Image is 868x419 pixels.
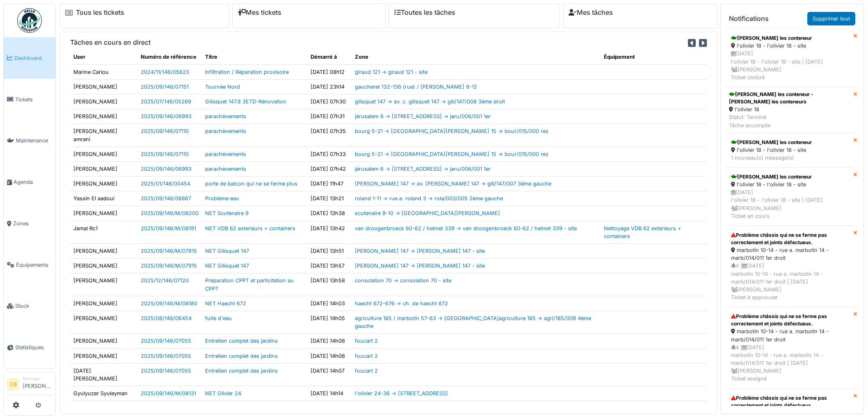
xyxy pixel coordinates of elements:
[307,386,352,401] td: [DATE] 14h14
[355,248,485,254] a: [PERSON_NAME] 147 -> [PERSON_NAME] 147 - site
[731,327,848,343] div: marbotin 10-14 - rue a. marbotin 14 - marb/014/011 1er droit
[731,313,848,327] div: Problème châssis qui ne se ferme pas correctement et joints défectueux.
[205,277,294,291] a: Préparation CPPT et particitation au CPPT
[355,128,548,134] a: bourg 5-21 -> [GEOGRAPHIC_DATA][PERSON_NAME] 15 -> bour/015/000 rez
[141,353,191,359] a: 2025/09/146/07055
[731,181,848,188] div: l'olivier 18 - l'olivier 18 - site
[70,109,137,124] td: [PERSON_NAME]
[141,98,191,105] a: 2025/07/146/05269
[307,363,352,386] td: [DATE] 14h07
[307,191,352,206] td: [DATE] 13h21
[307,296,352,311] td: [DATE] 14h03
[70,311,137,333] td: [PERSON_NAME]
[7,378,19,391] li: CB
[70,273,137,296] td: [PERSON_NAME]
[731,343,848,383] div: 4 | [DATE] marbotin 10-14 - rue a. marbotin 14 - marb/014/011 1er droit | [DATE] [PERSON_NAME] Ti...
[355,277,451,284] a: consolation 70 -> consolation 70 - site
[15,302,52,310] span: Stock
[141,69,189,75] a: 2024/11/146/05623
[141,277,189,284] a: 2025/12/146/07120
[355,338,378,344] a: foucart 2
[70,206,137,221] td: [PERSON_NAME]
[141,128,189,134] a: 2025/09/146/07110
[807,12,855,25] a: Supprimer tout
[70,221,137,243] td: Jamal Rc1
[70,147,137,161] td: [PERSON_NAME]
[141,181,190,187] a: 2025/01/146/00454
[205,263,249,269] a: NET Gilisquet 147
[355,353,378,359] a: foucart 2
[205,181,297,187] a: porte de balcon qui ne se ferme plus
[137,50,202,64] th: Numéro de référence
[355,166,491,172] a: jérusalem 6 -> [STREET_ADDRESS] -> jeru/006/001 1er
[307,244,352,259] td: [DATE] 13h51
[141,225,196,231] a: 2025/09/146/M/08191
[307,147,352,161] td: [DATE] 07h33
[355,69,427,75] a: giraud 121 -> giraud 121 - site
[70,124,137,147] td: [PERSON_NAME] amrani
[70,94,137,109] td: [PERSON_NAME]
[394,9,455,16] a: Toutes les tâches
[355,98,505,105] a: gilisquet 147 -> av. c. gilisquet 147 -> gili/147/008 3ème droit
[205,98,286,105] a: Gilisquet 147.8 3ETD-Rénovation
[205,195,239,201] a: Problème eau
[726,226,853,307] a: Problème châssis qui ne se ferme pas correctement et joints défectueux. marbotin 10-14 - rue a. m...
[205,248,249,254] a: NET Gilisquet 147
[70,176,137,191] td: [PERSON_NAME]
[14,178,52,186] span: Agenda
[70,348,137,363] td: [PERSON_NAME]
[4,286,55,327] a: Stock
[141,368,191,374] a: 2025/09/146/07055
[141,390,196,396] a: 2025/09/146/M/08131
[307,50,352,64] th: Démarré à
[307,176,352,191] td: [DATE] 11h47
[352,50,601,64] th: Zone
[355,195,503,201] a: roland 1-11 -> rue a. roland 3 -> rola/003/005 2ème gauche
[4,161,55,203] a: Agenda
[731,154,848,162] div: 1 nouveau(x) message(s)
[70,363,137,386] td: [DATE][PERSON_NAME]
[205,315,232,321] a: fuite d'eau
[307,221,352,243] td: [DATE] 13h42
[205,151,246,157] a: parachèvements
[355,113,491,119] a: jérusalem 6 -> [STREET_ADDRESS] -> jeru/006/001 1er
[307,259,352,273] td: [DATE] 13h57
[307,206,352,221] td: [DATE] 13h38
[307,124,352,147] td: [DATE] 07h35
[355,84,477,90] a: gaucheret 132-136 (rue) / [PERSON_NAME] 8-12
[205,210,249,216] a: NET Scutenaire 9
[70,161,137,176] td: [PERSON_NAME]
[205,338,278,344] a: Entretien complet des jardins
[141,210,199,216] a: 2025/09/146/M/08200
[141,300,197,307] a: 2025/09/146/M/08180
[202,50,307,64] th: Titre
[355,210,500,216] a: scutenaire 9-10 -> [GEOGRAPHIC_DATA][PERSON_NAME]
[7,375,52,395] a: CB Manager[PERSON_NAME]
[355,368,378,374] a: foucart 2
[70,191,137,206] td: Yassin El aadoui
[731,50,848,81] div: [DATE] l'olivier 18 - l'olivier 18 - site | [DATE] [PERSON_NAME] Ticket clotûré
[205,300,246,307] a: NET Haecht 672
[4,37,55,79] a: Dashboard
[70,259,137,273] td: [PERSON_NAME]
[307,311,352,333] td: [DATE] 14h05
[569,9,613,16] a: Mes tâches
[307,79,352,94] td: [DATE] 23h14
[73,54,85,60] span: translation missing: fr.shared.user
[726,29,853,87] a: [PERSON_NAME] les conteneur l'olivier 18 - l'olivier 18 - site [DATE]l'olivier 18 - l'olivier 18 ...
[205,225,295,231] a: NET VDB 62 exterieurs + containers
[70,386,137,401] td: Gyulyuzar Syuleyman
[23,375,52,393] li: [PERSON_NAME]
[731,262,848,301] div: 4 | [DATE] marbotin 10-14 - rue a. marbotin 14 - marb/014/011 1er droit | [DATE] [PERSON_NAME] Ti...
[205,353,278,359] a: Entretien complet des jardins
[16,261,52,269] span: Équipements
[355,315,591,329] a: agriculture 185 / marbotin 57-63 -> [GEOGRAPHIC_DATA]agriculture 185 -> agri/185/009 4ème gauche
[4,120,55,162] a: Maintenance
[70,244,137,259] td: [PERSON_NAME]
[15,96,52,103] span: Tickets
[70,64,137,79] td: Marine Cariou
[355,263,485,269] a: [PERSON_NAME] 147 -> [PERSON_NAME] 147 - site
[731,188,848,220] div: [DATE] l'olivier 18 - l'olivier 18 - site | [DATE] [PERSON_NAME] Ticket en cours
[141,84,189,90] a: 2025/09/146/07151
[729,113,850,129] div: Statut: Terminé Tâche accomplie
